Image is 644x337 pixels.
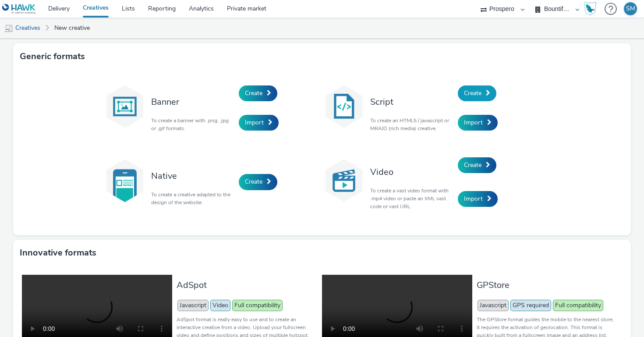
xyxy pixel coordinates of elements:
[151,191,234,206] p: To create a creative adapted to the design of the website.
[20,246,96,259] h3: Innovative formats
[322,159,366,202] img: video.svg
[584,2,597,16] img: Hawk Academy
[626,2,635,15] div: SM
[370,96,453,108] h3: Script
[464,89,481,97] span: Create
[151,170,234,182] h3: Native
[239,174,277,190] a: Create
[370,166,453,178] h3: Video
[370,187,453,210] p: To create a vast video format with .mp4 video or paste an XML vast code or vast URL.
[103,159,147,202] img: native.svg
[210,300,230,311] span: Video
[510,300,551,311] span: GPS required
[584,2,600,16] a: Hawk Academy
[553,300,603,311] span: Full compatibility
[478,300,509,311] span: Javascript
[245,177,262,186] span: Create
[477,279,618,291] h3: GPStore
[245,89,262,97] span: Create
[322,85,366,128] img: code.svg
[2,4,36,14] img: undefined Logo
[370,117,453,132] p: To create an HTML5 / javascript or MRAID (rich media) creative.
[458,85,496,101] a: Create
[464,161,481,169] span: Create
[239,85,277,101] a: Create
[464,195,483,203] span: Import
[4,24,13,33] img: mobile
[177,300,209,311] span: Javascript
[232,300,283,311] span: Full compatibility
[464,118,483,127] span: Import
[103,85,147,128] img: banner.svg
[151,117,234,132] p: To create a banner with .png, .jpg or .gif formats.
[458,115,498,131] a: Import
[50,18,94,39] a: New creative
[458,191,498,207] a: Import
[151,96,234,108] h3: Banner
[239,115,279,131] a: Import
[458,157,496,173] a: Create
[245,118,264,127] span: Import
[20,50,85,63] h3: Generic formats
[177,279,318,291] h3: AdSpot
